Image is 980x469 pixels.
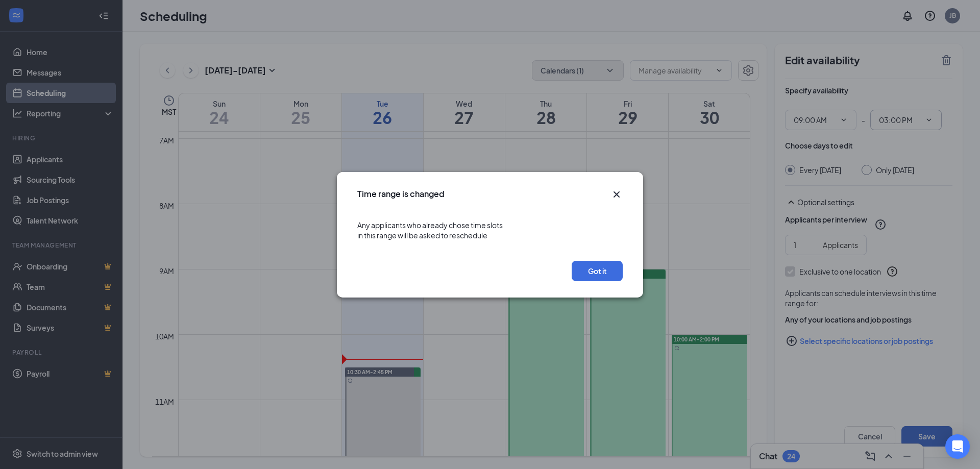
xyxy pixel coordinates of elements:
svg: Cross [610,188,623,201]
button: Close [610,188,623,201]
h3: Time range is changed [357,188,445,200]
div: Any applicants who already chose time slots in this range will be asked to reschedule [357,210,623,251]
div: Open Intercom Messenger [945,434,970,459]
button: Got it [572,261,623,281]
